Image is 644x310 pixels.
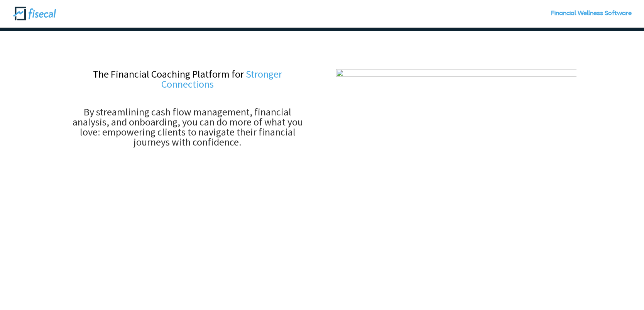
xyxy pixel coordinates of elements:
span: The Financial Coaching Platform for [93,68,244,80]
span: Stronger Connections [161,68,282,90]
img: Fisecal [13,6,56,21]
a: Financial Wellness Software [551,11,632,27]
h2: By streamlining cash flow management, financial analysis, and onboarding, you can do more of what... [68,107,308,151]
img: Screenshot 2024-01-09 150540 [336,69,577,246]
